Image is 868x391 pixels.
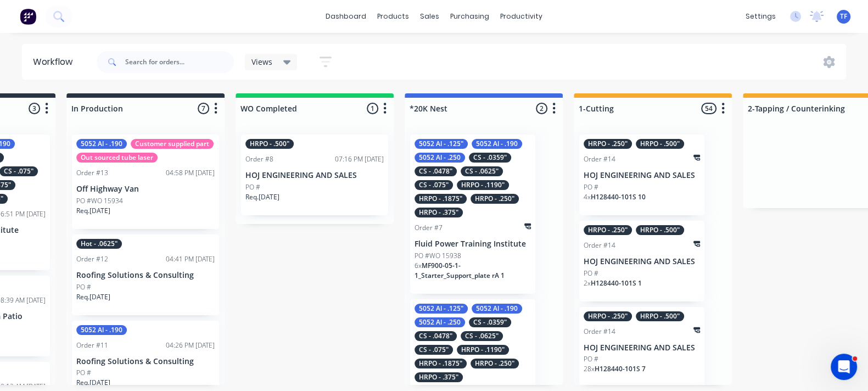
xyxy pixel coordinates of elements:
[335,154,384,164] div: 07:16 PM [DATE]
[584,364,595,373] span: 28 x
[245,192,279,202] p: Req. [DATE]
[245,154,273,164] div: Order #8
[76,153,158,163] div: Out sourced tube laser
[584,182,598,192] p: PO #
[415,208,463,217] div: HRPO - .375"
[76,282,91,292] p: PO #
[584,154,615,164] div: Order #14
[472,139,522,149] div: 5052 Al - .190
[636,311,684,321] div: HRPO - .500"
[415,139,468,149] div: 5052 Al - .125"
[584,311,632,321] div: HRPO - .250"
[584,278,591,288] span: 2 x
[584,241,615,250] div: Order #14
[415,261,422,270] span: 6 x
[76,139,127,149] div: 5052 Al - .190
[76,254,108,264] div: Order #12
[76,271,215,280] p: Roofing Solutions & Consulting
[415,239,531,249] p: Fluid Power Training Institute
[461,331,503,341] div: CS - .0625"
[415,153,465,163] div: 5052 Al - .250
[76,196,123,206] p: PO #WO 15934
[76,340,108,350] div: Order #11
[415,223,443,233] div: Order #7
[840,12,847,21] span: TF
[76,168,108,178] div: Order #13
[76,239,122,249] div: Hot - .0625"
[740,8,781,25] div: settings
[131,139,214,149] div: Customer supplied part
[415,194,467,204] div: HRPO - .1875"
[245,182,260,192] p: PO #
[372,8,415,25] div: products
[584,139,632,149] div: HRPO - .250"
[415,345,453,355] div: CS - .075"
[415,359,467,368] div: HRPO - .1875"
[584,354,598,364] p: PO #
[415,166,457,176] div: CS - .0478"
[595,364,646,373] span: H128440-101S 7
[125,51,234,73] input: Search for orders...
[415,180,453,190] div: CS - .075"
[457,345,509,355] div: HRPO - .1190"
[831,354,857,380] iframe: Intercom live chat
[584,171,700,180] p: HOJ ENGINEERING AND SALES
[76,378,110,388] p: Req. [DATE]
[584,269,598,278] p: PO #
[20,8,36,25] img: Factory
[579,307,704,388] div: HRPO - .250"HRPO - .500"Order #14HOJ ENGINEERING AND SALESPO #28xH128440-101S 7
[579,135,704,215] div: HRPO - .250"HRPO - .500"Order #14HOJ ENGINEERING AND SALESPO #4xH128440-101S 10
[76,292,110,302] p: Req. [DATE]
[251,56,272,68] span: Views
[415,304,468,314] div: 5052 Al - .125"
[495,8,548,25] div: productivity
[471,359,519,368] div: HRPO - .250"
[76,206,110,216] p: Req. [DATE]
[591,278,642,288] span: H128440-101S 1
[415,372,463,382] div: HRPO - .375"
[33,55,78,69] div: Workflow
[320,8,372,25] a: dashboard
[241,135,388,215] div: HRPO - .500"Order #807:16 PM [DATE]HOJ ENGINEERING AND SALESPO #Req.[DATE]
[591,192,646,202] span: H128440-101S 10
[72,234,219,315] div: Hot - .0625"Order #1204:41 PM [DATE]Roofing Solutions & ConsultingPO #Req.[DATE]
[584,343,700,353] p: HOJ ENGINEERING AND SALES
[245,139,294,149] div: HRPO - .500"
[461,166,503,176] div: CS - .0625"
[469,153,511,163] div: CS - .0359"
[584,257,700,266] p: HOJ ENGINEERING AND SALES
[415,331,457,341] div: CS - .0478"
[415,251,461,261] p: PO #WO 15938
[245,171,384,180] p: HOJ ENGINEERING AND SALES
[636,225,684,235] div: HRPO - .500"
[76,185,215,194] p: Off Highway Van
[469,317,511,327] div: CS - .0359"
[584,225,632,235] div: HRPO - .250"
[415,317,465,327] div: 5052 Al - .250
[471,194,519,204] div: HRPO - .250"
[410,135,535,294] div: 5052 Al - .125"5052 Al - .1905052 Al - .250CS - .0359"CS - .0478"CS - .0625"CS - .075"HRPO - .119...
[76,357,215,366] p: Roofing Solutions & Consulting
[584,327,615,337] div: Order #14
[415,8,445,25] div: sales
[584,192,591,202] span: 4 x
[457,180,509,190] div: HRPO - .1190"
[472,304,522,314] div: 5052 Al - .190
[415,261,505,280] span: MF900-05-1-1_Starter_Support_plate rA 1
[76,325,127,335] div: 5052 Al - .190
[636,139,684,149] div: HRPO - .500"
[76,368,91,378] p: PO #
[579,221,704,301] div: HRPO - .250"HRPO - .500"Order #14HOJ ENGINEERING AND SALESPO #2xH128440-101S 1
[445,8,495,25] div: purchasing
[72,135,219,229] div: 5052 Al - .190Customer supplied partOut sourced tube laserOrder #1304:58 PM [DATE]Off Highway Van...
[166,340,215,350] div: 04:26 PM [DATE]
[166,168,215,178] div: 04:58 PM [DATE]
[166,254,215,264] div: 04:41 PM [DATE]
